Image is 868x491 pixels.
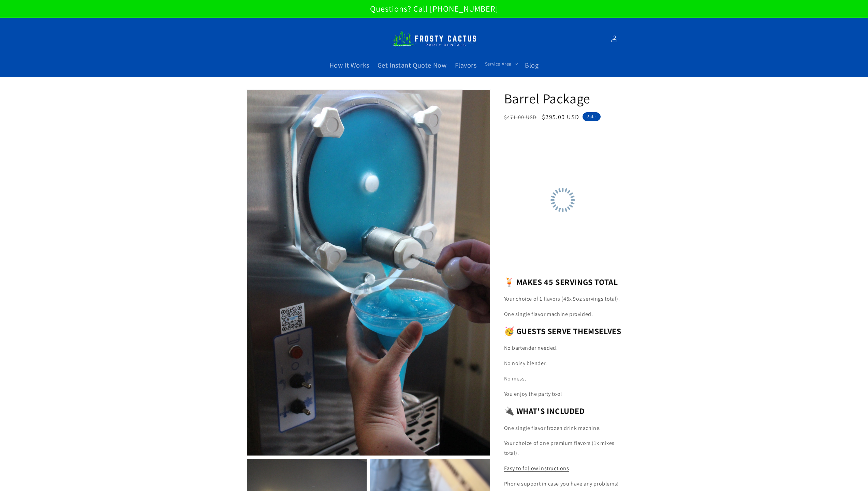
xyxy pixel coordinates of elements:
[504,344,558,351] span: ​​No bartender needed.
[504,276,618,287] b: 🍹 MAKES 45 SERVINGS TOTAL
[378,61,447,70] span: Get Instant Quote Now
[525,61,539,70] span: Blog
[504,390,562,398] span: You enjoy the party too!
[325,57,373,74] a: How It Works
[504,480,619,487] span: Phone support in case you have any problems!
[504,375,527,382] span: No mess.
[504,405,585,416] b: 🔌 WHAT'S INCLUDED
[481,57,521,71] summary: Service Area
[521,57,543,74] a: Blog
[504,360,547,367] span: No noisy blender.
[504,114,537,121] s: $471.00 USD
[504,295,620,302] span: Your choice of 1 flavors (45x 9oz servings total).
[542,113,579,121] span: $295.00 USD
[504,465,569,472] a: Easy to follow instructions
[392,27,477,50] img: Frosty Cactus Margarita machine rentals Slushy machine rentals dirt soda dirty slushies
[329,61,369,70] span: How It Works
[504,89,622,107] h1: Barrel Package
[504,439,615,457] span: Your choice of one premium flavors (1x mixes total).
[451,57,481,74] a: Flavors
[504,311,593,318] span: One single flavor machine provided.
[455,61,477,70] span: Flavors
[504,326,621,336] b: 🥳 GUESTS SERVE THEMSELVES
[583,112,601,121] span: Sale
[504,424,601,432] span: One single flavor frozen drink machine.
[373,57,451,74] a: Get Instant Quote Now
[485,61,512,67] span: Service Area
